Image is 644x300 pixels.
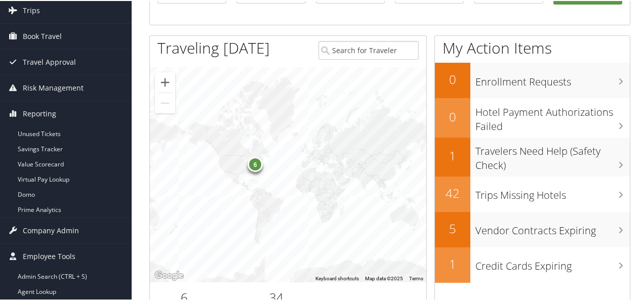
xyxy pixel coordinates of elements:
a: Open this area in Google Maps (opens a new window) [152,268,186,281]
h3: Trips Missing Hotels [475,182,630,201]
span: Risk Management [23,74,84,100]
h2: 1 [435,146,470,163]
h3: Travelers Need Help (Safety Check) [475,138,630,172]
span: Travel Approval [23,49,76,74]
a: 1Credit Cards Expiring [435,246,630,282]
a: 0Enrollment Requests [435,62,630,97]
button: Zoom out [155,92,175,112]
button: Zoom in [155,71,175,92]
a: 0Hotel Payment Authorizations Failed [435,97,630,136]
span: Book Travel [23,23,62,48]
button: Keyboard shortcuts [315,274,359,281]
span: Reporting [23,100,56,125]
a: 1Travelers Need Help (Safety Check) [435,137,630,176]
h3: Credit Cards Expiring [475,253,630,272]
a: 5Vendor Contracts Expiring [435,211,630,246]
h3: Hotel Payment Authorizations Failed [475,99,630,133]
span: Map data ©2025 [365,275,403,280]
h1: Traveling [DATE] [157,36,270,58]
h2: 0 [435,70,470,87]
span: Company Admin [23,217,79,242]
h3: Enrollment Requests [475,69,630,88]
div: 6 [248,155,263,170]
input: Search for Traveler [318,40,418,59]
img: Google [152,268,186,281]
h2: 0 [435,107,470,124]
h3: Vendor Contracts Expiring [475,218,630,237]
a: Terms (opens in new tab) [409,275,423,280]
h2: 1 [435,254,470,272]
h1: My Action Items [435,36,630,58]
a: 42Trips Missing Hotels [435,176,630,211]
h2: 42 [435,184,470,201]
h2: 5 [435,219,470,236]
span: Employee Tools [23,243,75,268]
